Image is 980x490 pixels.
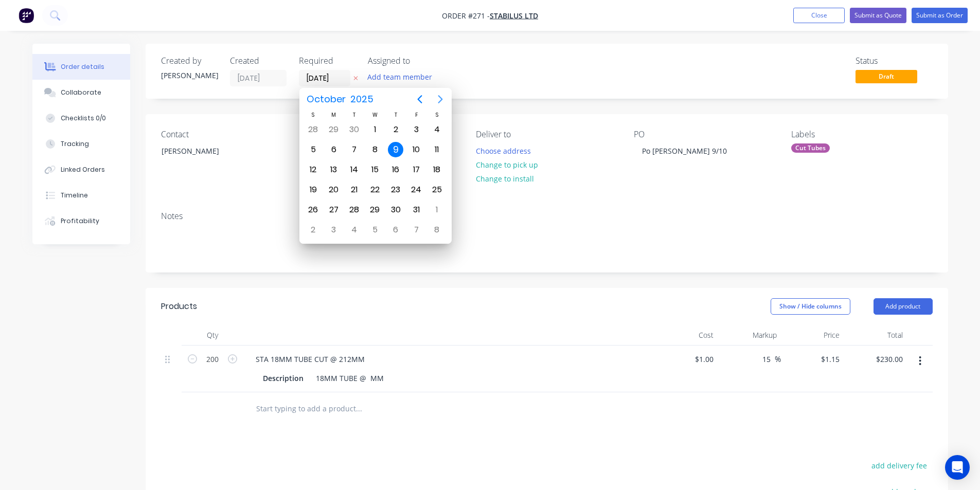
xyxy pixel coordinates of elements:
div: Tuesday, October 28, 2025 [347,202,362,217]
div: Sunday, October 12, 2025 [306,162,321,177]
a: Stabilus Ltd [490,11,538,21]
div: Monday, September 29, 2025 [326,122,342,137]
div: Wednesday, October 15, 2025 [367,162,383,177]
button: Change to pick up [470,158,543,172]
div: Sunday, October 5, 2025 [306,142,321,157]
div: Collaborate [61,88,101,97]
div: Monday, October 27, 2025 [326,202,342,217]
div: Friday, October 17, 2025 [408,162,424,177]
div: Friday, October 24, 2025 [408,182,424,197]
button: Submit as Order [912,8,968,23]
div: Description [259,371,308,386]
div: Saturday, October 4, 2025 [429,122,444,137]
input: Start typing to add a product... [256,398,461,419]
button: Choose address [470,143,536,157]
div: Thursday, October 23, 2025 [388,182,403,197]
div: Sunday, September 28, 2025 [306,122,321,137]
div: Tuesday, October 7, 2025 [347,142,362,157]
div: Status [856,56,933,66]
div: Total [844,325,907,346]
div: Profitability [61,216,99,226]
div: Wednesday, October 8, 2025 [367,142,383,157]
div: Checklists 0/0 [61,114,106,123]
button: Submit as Quote [850,8,906,23]
div: [PERSON_NAME] [162,144,247,158]
div: Tuesday, October 21, 2025 [347,182,362,197]
div: Wednesday, November 5, 2025 [367,222,383,238]
div: STA 18MM TUBE CUT @ 212MM [247,352,373,367]
div: Tuesday, October 14, 2025 [347,162,362,177]
div: Price [781,325,844,346]
div: Saturday, November 8, 2025 [429,222,444,238]
span: 2025 [348,90,376,108]
button: Profitability [32,208,130,234]
div: Wednesday, October 22, 2025 [367,182,383,197]
div: 18MM TUBE @ MM [312,371,388,386]
div: W [365,111,385,119]
div: Monday, October 13, 2025 [326,162,342,177]
div: Thursday, November 6, 2025 [388,222,403,238]
div: Labels [791,130,932,139]
div: Order details [61,62,104,71]
div: Monday, October 6, 2025 [326,142,342,157]
div: F [406,111,426,119]
div: S [426,111,447,119]
button: Show / Hide columns [771,298,850,315]
div: Linked Orders [61,165,105,174]
div: Wednesday, October 1, 2025 [367,122,383,137]
div: Sunday, October 26, 2025 [306,202,321,217]
div: Saturday, November 1, 2025 [429,202,444,217]
div: Saturday, October 25, 2025 [429,182,444,197]
div: Timeline [61,191,88,200]
button: Add team member [362,70,437,84]
div: Thursday, October 16, 2025 [388,162,403,177]
div: [PERSON_NAME] [161,70,218,81]
span: Draft [856,70,917,83]
div: Cost [655,325,718,346]
div: Required [299,56,355,66]
div: Assigned to [368,56,471,66]
div: Monday, October 20, 2025 [326,182,342,197]
div: Friday, October 3, 2025 [408,122,424,137]
div: Friday, October 10, 2025 [408,142,424,157]
button: Tracking [32,131,130,157]
div: Qty [182,325,243,346]
div: Products [161,300,197,313]
div: M [324,111,344,119]
button: October2025 [300,90,380,108]
div: Deliver to [476,130,617,139]
div: Tuesday, September 30, 2025 [347,122,362,137]
button: Close [793,8,845,23]
div: Sunday, November 2, 2025 [306,222,321,238]
div: S [303,111,324,119]
div: Tracking [61,139,89,149]
div: Created by [161,56,218,66]
div: T [385,111,406,119]
span: Order #271 - [442,11,490,21]
button: Change to install [470,172,539,186]
div: Friday, November 7, 2025 [408,222,424,238]
div: Sunday, October 19, 2025 [306,182,321,197]
div: Markup [718,325,781,346]
div: Created [230,56,287,66]
div: Open Intercom Messenger [945,455,970,480]
div: Saturday, October 11, 2025 [429,142,444,157]
div: T [344,111,365,119]
button: Timeline [32,183,130,208]
div: Monday, November 3, 2025 [326,222,342,238]
div: Tuesday, November 4, 2025 [347,222,362,238]
button: Previous page [409,89,430,110]
div: Notes [161,211,933,221]
button: Linked Orders [32,157,130,183]
div: Today, Thursday, October 9, 2025 [388,142,403,157]
button: Collaborate [32,80,130,105]
div: Cut Tubes [791,143,830,153]
div: PO [634,130,775,139]
div: Saturday, October 18, 2025 [429,162,444,177]
div: Wednesday, October 29, 2025 [367,202,383,217]
button: Add team member [368,70,438,84]
div: Thursday, October 30, 2025 [388,202,403,217]
button: Add product [874,298,933,315]
button: Checklists 0/0 [32,105,130,131]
